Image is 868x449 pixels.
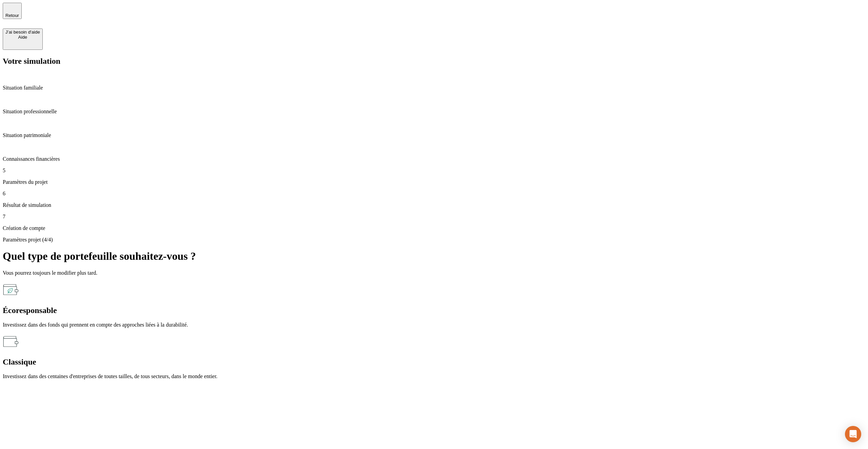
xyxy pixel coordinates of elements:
[3,357,865,367] h2: Classique
[3,168,865,174] p: 5
[3,191,865,197] p: 6
[5,30,40,35] div: J’ai besoin d'aide
[3,202,865,208] p: Résultat de simulation
[3,85,865,91] p: Situation familiale
[3,179,865,185] p: Paramètres du projet
[3,237,865,243] p: Paramètres projet (4/4)
[3,214,865,220] p: 7
[5,13,19,18] span: Retour
[3,322,865,328] p: Investissez dans des fonds qui prennent en compte des approches liées à la durabilité.
[3,270,865,276] p: Vous pourrez toujours le modifier plus tard.
[3,250,865,262] h1: Quel type de portefeuille souhaitez-vous ?
[3,225,865,231] p: Création de compte
[3,132,865,138] p: Situation patrimoniale
[3,28,43,50] button: J’ai besoin d'aideAide
[845,426,861,442] div: Open Intercom Messenger
[3,306,865,315] h2: Écoresponsable
[3,109,865,115] p: Situation professionnelle
[3,156,865,162] p: Connaissances financières
[3,373,865,379] p: Investissez dans des centaines d'entreprises de toutes tailles, de tous secteurs, dans le monde e...
[5,35,40,40] div: Aide
[3,3,22,19] button: Retour
[3,57,865,66] h2: Votre simulation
